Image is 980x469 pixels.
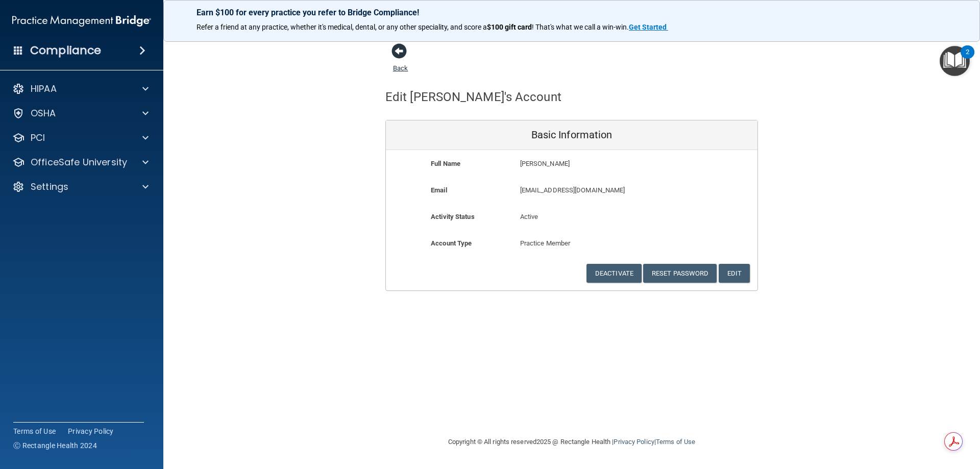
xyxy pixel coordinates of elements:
h4: Edit [PERSON_NAME]'s Account [385,90,561,104]
img: PMB logo [12,11,151,31]
h4: Compliance [30,43,101,58]
span: ! That's what we call a win-win. [532,23,629,31]
b: Email [431,186,447,194]
button: Deactivate [586,264,642,283]
div: 2 [966,52,969,65]
b: Full Name [431,160,460,167]
button: Reset Password [643,264,717,283]
p: Earn $100 for every practice you refer to Bridge Compliance! [197,8,947,17]
p: HIPAA [31,83,57,95]
a: Privacy Policy [68,426,114,436]
p: Active [520,211,624,223]
p: [PERSON_NAME] [520,158,683,170]
p: OSHA [31,107,56,119]
a: Get Started [629,23,668,31]
div: Copyright © All rights reserved 2025 @ Rectangle Health | | [385,426,758,458]
strong: $100 gift card [487,23,532,31]
div: Basic Information [386,120,757,150]
a: Terms of Use [13,426,56,436]
button: Edit [719,264,750,283]
span: Ⓒ Rectangle Health 2024 [13,440,97,451]
a: PCI [12,132,149,144]
a: Settings [12,181,149,193]
a: OSHA [12,107,149,119]
span: Refer a friend at any practice, whether it's medical, dental, or any other speciality, and score a [197,23,487,31]
p: PCI [31,132,45,144]
a: HIPAA [12,83,149,95]
p: Settings [31,181,68,193]
p: [EMAIL_ADDRESS][DOMAIN_NAME] [520,184,683,196]
a: Back [393,52,408,72]
button: Open Resource Center, 2 new notifications [940,46,970,76]
p: OfficeSafe University [31,156,127,168]
b: Activity Status [431,213,475,220]
a: Terms of Use [656,438,695,446]
b: Account Type [431,239,472,247]
p: Practice Member [520,237,624,250]
a: Privacy Policy [614,438,654,446]
strong: Get Started [629,23,667,31]
a: OfficeSafe University [12,156,149,168]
